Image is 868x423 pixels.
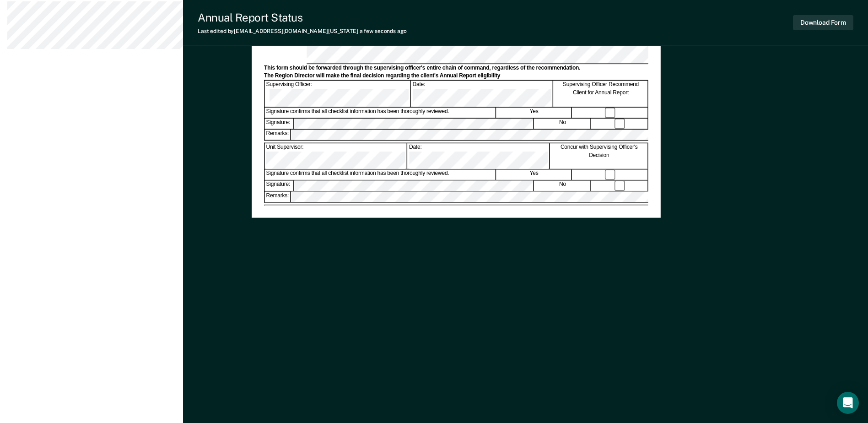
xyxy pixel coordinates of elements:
div: Signature confirms that all checklist information has been thoroughly reviewed. [264,108,496,118]
div: No [534,119,591,129]
div: Date: [411,81,553,107]
div: Yes [496,108,572,118]
div: Open Intercom Messenger [837,392,859,414]
div: Signature confirms that all checklist information has been thoroughly reviewed. [264,170,496,180]
span: a few seconds ago [360,28,407,34]
div: Last edited by [EMAIL_ADDRESS][DOMAIN_NAME][US_STATE] [198,28,407,34]
button: Download Form [793,15,853,30]
div: Signature: [264,181,294,191]
div: Unit Supervisor: [264,143,407,169]
div: Remarks: [264,192,291,202]
div: Signature: [264,119,294,129]
div: Annual Report Status [198,11,407,24]
div: Date: [408,143,550,169]
div: Concur with Supervising Officer's Decision [550,143,648,169]
div: Yes [496,170,572,180]
div: Supervising Officer: [264,81,410,107]
div: Supervising Officer Recommend Client for Annual Report [554,81,648,107]
div: Remarks: [264,130,291,140]
div: The Region Director will make the final decision regarding the client's Annual Report eligibility [264,72,648,80]
div: This form should be forwarded through the supervising officer's entire chain of command, regardle... [264,65,648,72]
div: No [534,181,591,191]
